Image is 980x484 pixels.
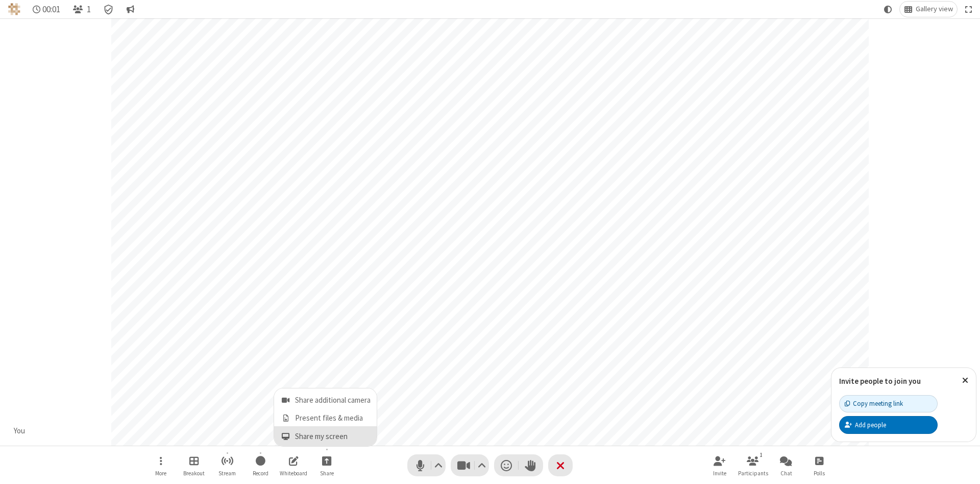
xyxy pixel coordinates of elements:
button: Open menu [145,451,176,480]
span: More [155,470,166,476]
button: Stop video (Alt+V) [451,454,489,476]
div: 1 [757,450,766,459]
button: Raise hand [519,454,543,476]
span: Gallery view [916,5,953,13]
button: Close popover [954,368,976,393]
div: Meeting details Encryption enabled [99,2,118,17]
button: Fullscreen [961,2,976,17]
button: Start recording [245,451,276,480]
div: You [10,425,29,437]
button: Invite participants (Alt+I) [704,451,735,480]
button: Send a reaction [494,454,519,476]
button: Start streaming [212,451,242,480]
span: Breakout [183,470,205,476]
span: Share [320,470,334,476]
div: Timer [29,2,65,17]
button: Video setting [475,454,489,476]
button: End or leave meeting [548,454,573,476]
button: Conversation [122,2,138,17]
span: Whiteboard [280,470,307,476]
span: 1 [87,5,91,14]
button: Open chat [771,451,801,480]
span: Polls [814,470,825,476]
button: Present files & media [274,408,377,426]
span: Record [253,470,268,476]
span: Stream [218,470,236,476]
span: 00:01 [42,5,60,14]
button: Open poll [804,451,835,480]
span: Participants [738,470,768,476]
span: Share my screen [295,432,371,441]
button: Open menu [311,451,342,480]
button: Using system theme [880,2,896,17]
button: Open participant list [738,451,768,480]
button: Add people [839,416,938,433]
button: Copy meeting link [839,395,938,412]
label: Invite people to join you [839,376,921,386]
button: Manage Breakout Rooms [179,451,209,480]
button: Change layout [900,2,957,17]
span: Chat [780,470,792,476]
div: Copy meeting link [845,399,903,408]
img: QA Selenium DO NOT DELETE OR CHANGE [8,3,20,15]
button: Open participant list [68,2,95,17]
button: Mute (Alt+A) [407,454,446,476]
button: Audio settings [432,454,446,476]
span: Invite [713,470,726,476]
button: Share my screen [274,426,377,446]
button: Share additional camera [274,388,377,408]
span: Share additional camera [295,396,371,405]
button: Open shared whiteboard [278,451,309,480]
span: Present files & media [295,414,371,423]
